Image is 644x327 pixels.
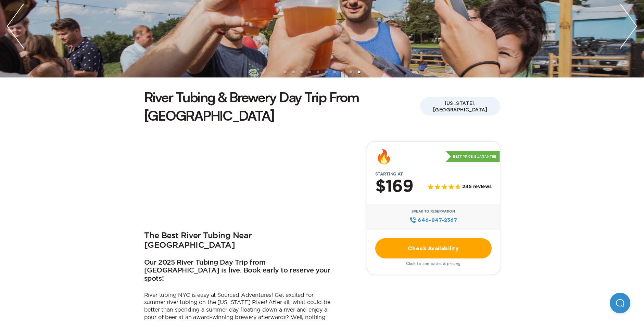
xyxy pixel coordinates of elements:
p: Best Price Guarantee [445,151,500,162]
span: 646‍-847‍-2367 [418,216,457,224]
span: Click to see dates & pricing [406,261,461,266]
span: [US_STATE], [GEOGRAPHIC_DATA] [420,97,500,116]
div: 🔥 [375,150,392,163]
span: Starting at [367,172,411,177]
li: slide item 2 [292,71,295,73]
li: slide item 3 [300,71,303,73]
span: Speak to Reservation [412,209,455,214]
h3: Our 2025 River Tubing Day Trip from [GEOGRAPHIC_DATA] is live. Book early to reserve your spots! [144,259,336,283]
h2: The Best River Tubing Near [GEOGRAPHIC_DATA] [144,231,336,251]
li: slide item 1 [284,71,287,73]
h2: $169 [375,178,413,196]
li: slide item 7 [333,71,336,73]
li: slide item 4 [308,71,311,73]
li: slide item 8 [341,71,344,73]
li: slide item 9 [350,71,352,73]
a: 646‍-847‍-2367 [409,216,457,224]
a: Check Availability [375,238,492,258]
iframe: Help Scout Beacon - Open [610,293,630,313]
h1: River Tubing & Brewery Day Trip From [GEOGRAPHIC_DATA] [144,88,420,125]
span: 245 reviews [462,184,491,190]
li: slide item 10 [358,71,361,73]
li: slide item 6 [325,71,328,73]
li: slide item 5 [317,71,319,73]
p: River tubing NYC is easy at Sourced Adventures! Get excited for summer river tubing on the [US_ST... [144,291,336,321]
